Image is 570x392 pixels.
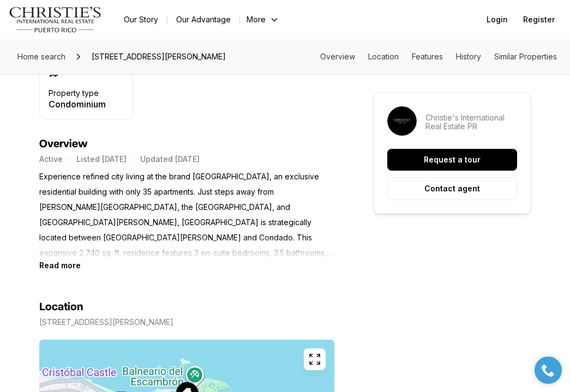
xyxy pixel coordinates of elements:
a: Our Story [115,12,167,27]
button: Login [480,9,514,31]
span: Register [523,15,555,24]
span: Home search [17,52,65,61]
p: Property type [49,89,99,98]
a: Skip to: Similar Properties [494,52,557,61]
button: More [240,12,286,27]
p: Experience refined city living at the brand [GEOGRAPHIC_DATA], an exclusive residential building ... [39,169,334,261]
p: Christie's International Real Estate PR [425,113,517,131]
h4: Overview [39,137,334,150]
button: Register [517,9,561,31]
nav: Page section menu [320,52,557,61]
p: Listed [DATE] [76,155,127,164]
a: Skip to: History [456,52,481,61]
p: Active [39,155,63,164]
button: Request a tour [387,149,517,171]
p: Request a tour [424,155,481,164]
img: logo [9,7,102,33]
h4: Location [39,300,83,313]
button: Read more [39,261,81,270]
span: Login [487,15,508,24]
p: Condominium [49,100,106,108]
span: [STREET_ADDRESS][PERSON_NAME] [87,48,230,65]
p: Contact agent [424,184,480,193]
a: Skip to: Location [368,52,399,61]
button: Contact agent [387,177,517,200]
a: Home search [13,48,70,65]
p: [STREET_ADDRESS][PERSON_NAME] [39,318,173,327]
a: Skip to: Features [412,52,443,61]
a: Skip to: Overview [320,52,355,61]
p: Updated [DATE] [140,155,200,164]
a: Our Advantage [167,12,239,27]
